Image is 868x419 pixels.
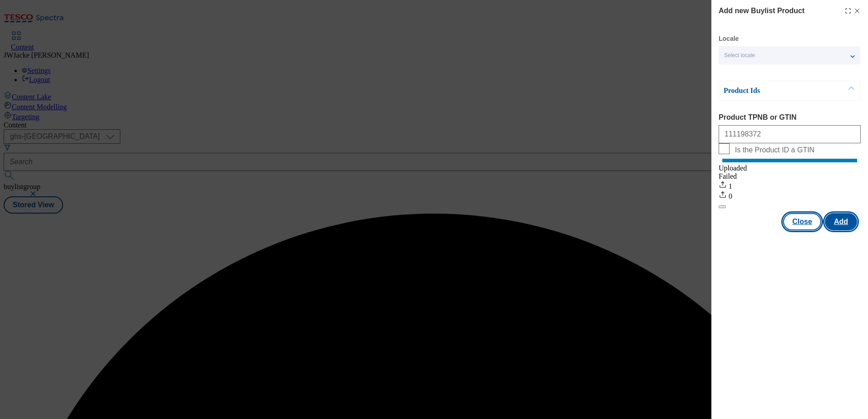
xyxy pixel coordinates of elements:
[719,36,739,41] label: Locale
[719,180,861,190] div: 1
[719,190,861,200] div: 0
[719,164,861,172] div: Uploaded
[719,172,861,180] div: Failed
[735,146,814,154] span: Is the Product ID a GTIN
[719,113,861,122] label: Product TPNB or GTIN
[719,46,860,64] button: Select locale
[783,213,821,230] button: Close
[724,52,755,59] span: Select locale
[719,5,804,16] h4: Add new Buylist Product
[825,213,857,230] button: Add
[724,86,819,95] p: Product Ids
[719,125,861,143] input: Enter 1 or 20 space separated Product TPNB or GTIN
